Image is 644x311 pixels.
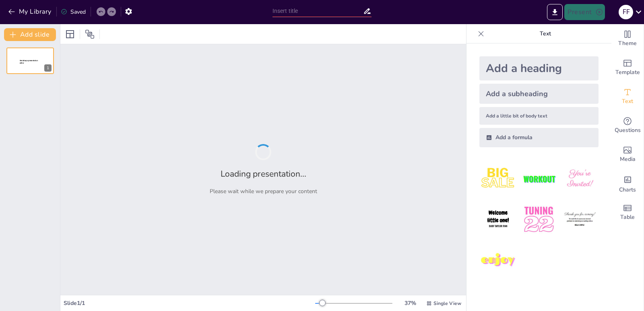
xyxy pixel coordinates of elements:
[620,155,636,164] span: Media
[272,5,363,17] input: Insert title
[487,24,603,43] p: Text
[611,82,644,111] div: Add text boxes
[618,39,637,48] span: Theme
[611,53,644,82] div: Add ready made slides
[6,5,55,18] button: My Library
[611,169,644,198] div: Add charts and graphs
[547,4,563,20] button: Export to PowerPoint
[611,24,644,53] div: Change the overall theme
[61,8,86,16] div: Saved
[564,4,605,20] button: Present
[479,160,517,198] img: 1.jpeg
[479,128,599,147] div: Add a formula
[615,68,640,77] span: Template
[479,107,599,125] div: Add a little bit of body text
[520,160,557,198] img: 2.jpeg
[619,4,633,20] button: f f
[64,299,315,307] div: Slide 1 / 1
[620,213,635,222] span: Table
[561,201,599,238] img: 6.jpeg
[433,300,461,307] span: Single View
[619,5,633,19] div: f f
[4,28,56,41] button: Add slide
[611,140,644,169] div: Add images, graphics, shapes or video
[615,126,641,135] span: Questions
[20,60,38,64] span: Sendsteps presentation editor
[479,201,517,238] img: 4.jpeg
[400,299,420,307] div: 37 %
[611,111,644,140] div: Get real-time input from your audience
[479,56,599,80] div: Add a heading
[6,47,54,74] div: 1
[44,64,52,72] div: 1
[85,29,95,39] span: Position
[479,84,599,104] div: Add a subheading
[619,185,636,194] span: Charts
[64,28,76,41] div: Layout
[210,187,317,195] p: Please wait while we prepare your content
[561,160,599,198] img: 3.jpeg
[479,242,517,279] img: 7.jpeg
[622,97,633,106] span: Text
[611,198,644,227] div: Add a table
[221,168,306,179] h2: Loading presentation...
[520,201,557,238] img: 5.jpeg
